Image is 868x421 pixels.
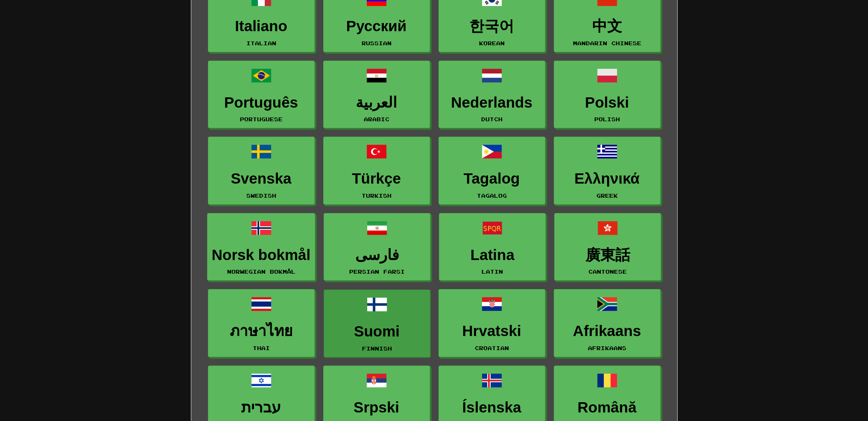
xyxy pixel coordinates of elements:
[479,40,505,46] small: Korean
[349,269,405,275] small: Persian Farsi
[596,193,618,199] small: Greek
[559,247,656,263] h3: 廣東話
[324,213,430,281] a: فارسیPersian Farsi
[443,323,541,339] h3: Hrvatski
[439,213,546,281] a: LatinaLatin
[554,137,660,205] a: ΕλληνικάGreek
[554,289,660,357] a: AfrikaansAfrikaans
[207,213,315,281] a: Norsk bokmålNorwegian Bokmål
[227,269,295,275] small: Norwegian Bokmål
[362,40,392,46] small: Russian
[208,137,315,205] a: SvenskaSwedish
[328,18,425,35] h3: Русский
[328,399,425,416] h3: Srpski
[588,269,627,275] small: Cantonese
[443,170,541,187] h3: Tagalog
[213,18,310,35] h3: Italiano
[212,247,310,263] h3: Norsk bokmål
[328,94,425,111] h3: العربية
[573,40,641,46] small: Mandarin Chinese
[554,213,661,281] a: 廣東話Cantonese
[481,116,503,122] small: Dutch
[253,345,270,351] small: Thai
[594,116,620,122] small: Polish
[362,345,392,351] small: Finnish
[364,116,389,122] small: Arabic
[558,170,656,187] h3: Ελληνικά
[240,116,283,122] small: Portuguese
[477,193,507,199] small: Tagalog
[443,18,541,35] h3: 한국어
[482,269,503,275] small: Latin
[443,399,541,416] h3: Íslenska
[438,289,545,357] a: HrvatskiCroatian
[324,289,430,357] a: SuomiFinnish
[438,61,545,129] a: NederlandsDutch
[362,193,392,199] small: Turkish
[328,323,426,340] h3: Suomi
[213,323,310,339] h3: ภาษาไทย
[475,345,509,351] small: Croatian
[213,94,310,111] h3: Português
[323,61,430,129] a: العربيةArabic
[246,193,276,199] small: Swedish
[208,289,315,357] a: ภาษาไทยThai
[323,137,430,205] a: TürkçeTurkish
[213,399,310,416] h3: עברית
[444,247,541,263] h3: Latina
[558,323,656,339] h3: Afrikaans
[246,40,276,46] small: Italian
[554,61,660,129] a: PolskiPolish
[558,94,656,111] h3: Polski
[213,170,310,187] h3: Svenska
[443,94,541,111] h3: Nederlands
[438,137,545,205] a: TagalogTagalog
[558,399,656,416] h3: Română
[208,61,315,129] a: PortuguêsPortuguese
[328,247,426,263] h3: فارسی
[328,170,425,187] h3: Türkçe
[588,345,626,351] small: Afrikaans
[558,18,656,35] h3: 中文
